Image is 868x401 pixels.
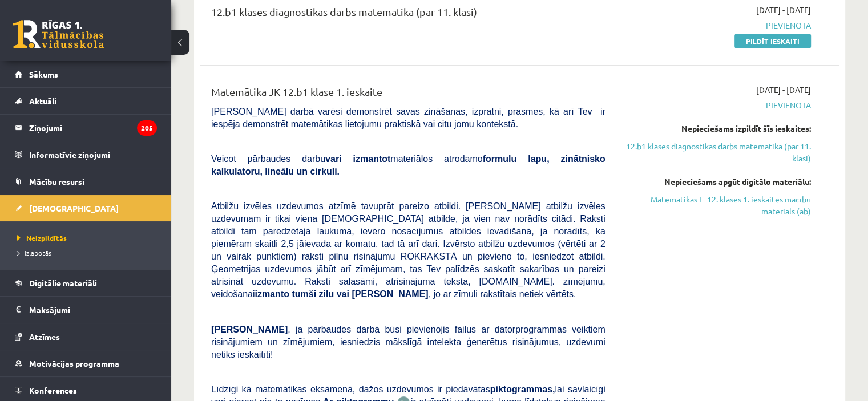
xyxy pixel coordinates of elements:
[29,115,157,141] legend: Ziņojumi
[211,84,605,105] div: Matemātika JK 12.b1 klase 1. ieskaite
[29,176,84,187] span: Mācību resursi
[756,84,811,96] span: [DATE] - [DATE]
[29,385,77,395] span: Konferences
[15,88,157,114] a: Aktuāli
[756,4,811,16] span: [DATE] - [DATE]
[17,248,51,257] span: Izlabotās
[255,289,289,299] b: izmanto
[29,297,157,323] legend: Maksājumi
[15,115,157,141] a: Ziņojumi205
[17,248,160,258] a: Izlabotās
[623,19,811,31] span: Pievienota
[211,201,605,299] span: Atbilžu izvēles uzdevumos atzīmē tavuprāt pareizo atbildi. [PERSON_NAME] atbilžu izvēles uzdevuma...
[211,325,288,334] span: [PERSON_NAME]
[623,140,811,164] a: 12.b1 klases diagnostikas darbs matemātikā (par 11. klasi)
[211,107,605,129] span: [PERSON_NAME] darbā varēsi demonstrēt savas zināšanas, izpratni, prasmes, kā arī Tev ir iespēja d...
[734,34,811,48] a: Pildīt ieskaiti
[211,4,605,25] div: 12.b1 klases diagnostikas darbs matemātikā (par 11. klasi)
[29,331,60,342] span: Atzīmes
[211,154,605,176] b: formulu lapu, zinātnisko kalkulatoru, lineālu un cirkuli.
[29,358,119,368] span: Motivācijas programma
[137,120,157,136] i: 205
[15,323,157,350] a: Atzīmes
[211,325,605,359] span: , ja pārbaudes darbā būsi pievienojis failus ar datorprogrammās veiktiem risinājumiem un zīmējumi...
[15,141,157,168] a: Informatīvie ziņojumi
[29,278,97,288] span: Digitālie materiāli
[17,233,160,243] a: Neizpildītās
[29,203,119,213] span: [DEMOGRAPHIC_DATA]
[15,168,157,195] a: Mācību resursi
[15,270,157,296] a: Digitālie materiāli
[29,69,58,79] span: Sākums
[29,141,157,168] legend: Informatīvie ziņojumi
[325,154,390,164] b: vari izmantot
[15,61,157,87] a: Sākums
[15,297,157,323] a: Maksājumi
[29,96,56,106] span: Aktuāli
[211,154,605,176] span: Veicot pārbaudes darbu materiālos atrodamo
[15,350,157,376] a: Motivācijas programma
[623,99,811,111] span: Pievienota
[623,193,811,217] a: Matemātikas I - 12. klases 1. ieskaites mācību materiāls (ab)
[623,123,811,135] div: Nepieciešams izpildīt šīs ieskaites:
[15,195,157,221] a: [DEMOGRAPHIC_DATA]
[623,176,811,188] div: Nepieciešams apgūt digitālo materiālu:
[13,20,104,48] a: Rīgas 1. Tālmācības vidusskola
[292,289,428,299] b: tumši zilu vai [PERSON_NAME]
[17,233,67,242] span: Neizpildītās
[490,384,555,394] b: piktogrammas,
